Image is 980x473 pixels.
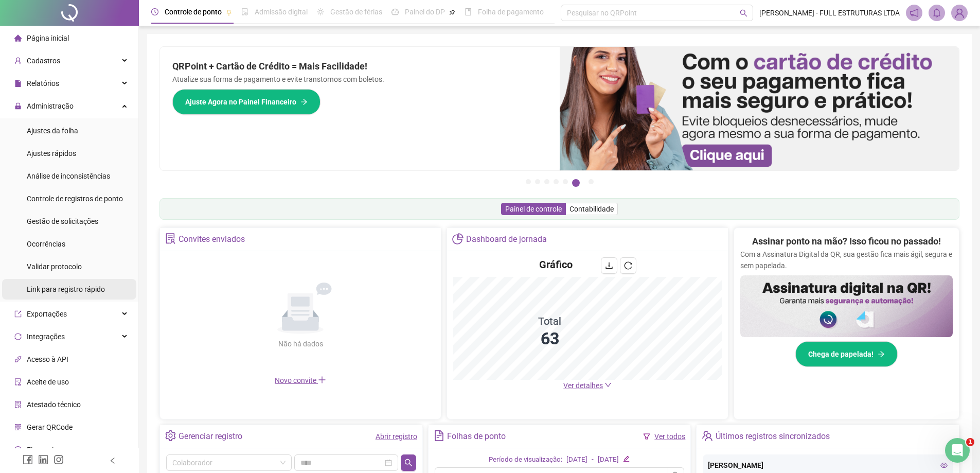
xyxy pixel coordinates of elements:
[795,341,898,367] button: Chega de papelada!
[598,454,619,465] div: [DATE]
[14,378,22,386] span: audit
[654,432,685,441] a: Ver todos
[300,98,308,106] span: arrow-right
[539,257,573,272] h4: Gráfico
[466,231,547,248] div: Dashboard de jornada
[624,261,632,270] span: reload
[14,333,22,340] span: sync
[172,74,547,85] p: Atualize sua forma de pagamento e evite transtornos com boletos.
[38,454,48,465] span: linkedin
[505,205,562,213] span: Painel de controle
[179,231,245,248] div: Convites enviados
[554,179,559,184] button: 4
[179,428,242,445] div: Gerenciar registro
[560,47,959,170] img: banner%2F75947b42-3b94-469c-a360-407c2d3115d7.png
[226,9,232,15] span: pushpin
[172,59,547,74] h2: QRPoint + Cartão de Crédito = Mais Facilidade!
[165,430,176,441] span: setting
[643,433,650,440] span: filter
[14,401,22,408] span: solution
[952,5,967,21] img: 71489
[14,34,22,42] span: home
[27,310,67,318] span: Exportações
[966,438,974,446] span: 1
[27,34,69,42] span: Página inicial
[14,356,22,363] span: api
[241,8,248,15] span: file-done
[27,423,73,431] span: Gerar QRCode
[759,7,900,19] span: [PERSON_NAME] - FULL ESTRUTURAS LTDA
[23,454,33,465] span: facebook
[404,459,413,467] span: search
[151,8,158,15] span: clock-circle
[27,217,98,225] span: Gestão de solicitações
[940,462,948,469] span: eye
[27,355,68,363] span: Acesso à API
[740,249,953,271] p: Com a Assinatura Digital da QR, sua gestão fica mais ágil, segura e sem papelada.
[14,424,22,431] span: qrcode
[716,428,830,445] div: Últimos registros sincronizados
[878,351,885,358] span: arrow-right
[605,261,613,270] span: download
[623,456,630,462] span: edit
[563,381,612,390] a: Ver detalhes down
[14,57,22,64] span: user-add
[752,234,941,249] h2: Assinar ponto na mão? Isso ficou no passado!
[27,378,69,386] span: Aceite de uso
[526,179,531,184] button: 1
[165,233,176,244] span: solution
[27,332,65,341] span: Integrações
[27,240,65,248] span: Ocorrências
[740,9,747,17] span: search
[449,9,455,15] span: pushpin
[27,79,59,87] span: Relatórios
[14,80,22,87] span: file
[172,89,320,115] button: Ajuste Agora no Painel Financeiro
[740,275,953,337] img: banner%2F02c71560-61a6-44d4-94b9-c8ab97240462.png
[566,454,587,465] div: [DATE]
[253,338,348,349] div: Não há dados
[27,57,60,65] span: Cadastros
[27,195,123,203] span: Controle de registros de ponto
[405,8,445,16] span: Painel do DP
[489,454,562,465] div: Período de visualização:
[27,285,105,293] span: Link para registro rápido
[317,8,324,15] span: sun
[330,8,382,16] span: Gestão de férias
[452,233,463,244] span: pie-chart
[27,102,74,110] span: Administração
[376,432,417,441] a: Abrir registro
[54,454,64,465] span: instagram
[910,8,919,17] span: notification
[27,262,82,271] span: Validar protocolo
[535,179,540,184] button: 2
[14,102,22,110] span: lock
[708,460,948,471] div: [PERSON_NAME]
[27,127,78,135] span: Ajustes da folha
[255,8,308,16] span: Admissão digital
[27,400,81,409] span: Atestado técnico
[391,8,399,15] span: dashboard
[14,446,22,453] span: dollar
[563,381,603,390] span: Ver detalhes
[27,149,76,157] span: Ajustes rápidos
[27,172,110,180] span: Análise de inconsistências
[14,310,22,318] span: export
[434,430,444,441] span: file-text
[165,8,222,16] span: Controle de ponto
[544,179,549,184] button: 3
[945,438,970,463] iframe: Intercom live chat
[604,381,612,389] span: down
[563,179,568,184] button: 5
[109,457,116,464] span: left
[589,179,594,184] button: 7
[808,348,874,360] span: Chega de papelada!
[572,179,580,187] button: 6
[702,430,712,441] span: team
[318,376,326,384] span: plus
[185,96,296,108] span: Ajuste Agora no Painel Financeiro
[569,205,614,213] span: Contabilidade
[478,8,544,16] span: Folha de pagamento
[275,376,326,384] span: Novo convite
[592,454,594,465] div: -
